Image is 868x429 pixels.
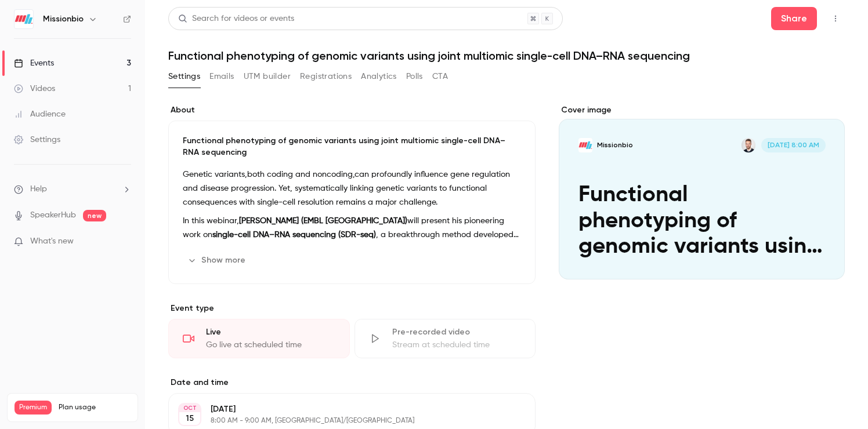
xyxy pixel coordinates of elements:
button: Registrations [300,67,352,86]
label: About [168,104,536,116]
iframe: Noticeable Trigger [117,237,131,247]
button: Show more [183,251,252,270]
button: UTM builder [244,67,291,86]
div: OCT [179,404,200,412]
img: Missionbio [15,10,33,28]
label: Date and time [168,377,536,388]
button: Share [771,7,817,30]
li: help-dropdown-opener [14,183,131,195]
span: What's new [30,235,74,248]
p: Genetic variants,both coding and noncoding,can profoundly influence gene regulation and disease p... [183,168,521,209]
p: In this webinar, will present his pioneering work on , a breakthrough method developed to simulta... [183,214,521,242]
label: Cover image [559,104,845,116]
a: SpeakerHub [30,209,76,221]
div: LiveGo live at scheduled time [168,319,350,358]
div: Videos [14,83,55,94]
h6: Missionbio [43,13,84,25]
h1: Functional phenotyping of genomic variants using joint multiomic single-cell DNA–RNA sequencing [168,49,845,63]
div: Search for videos or events [178,13,294,25]
div: Live [206,326,335,338]
section: Cover image [559,104,845,279]
button: CTA [432,67,448,86]
button: Analytics [361,67,397,86]
p: Functional phenotyping of genomic variants using joint multiomic single-cell DNA–RNA sequencing [183,135,521,158]
div: Events [14,57,54,69]
button: Polls [406,67,423,86]
span: new [83,210,106,221]
div: Settings [14,134,60,146]
div: Pre-recorded video [392,326,522,338]
p: 8:00 AM - 9:00 AM, [GEOGRAPHIC_DATA]/[GEOGRAPHIC_DATA] [211,416,474,426]
p: [DATE] [211,403,474,415]
p: Event type [168,303,536,314]
div: Pre-recorded videoStream at scheduled time [355,319,536,358]
button: Emails [209,67,234,86]
strong: single-cell DNA–RNA sequencing (SDR-seq) [212,231,376,239]
p: 15 [186,413,194,424]
div: Audience [14,108,66,120]
span: Help [30,183,47,195]
div: Stream at scheduled time [392,339,522,351]
span: Plan usage [59,403,131,412]
span: Premium [15,401,52,415]
div: Go live at scheduled time [206,339,335,351]
strong: [PERSON_NAME] (EMBL [GEOGRAPHIC_DATA]) [239,217,407,225]
button: Settings [168,67,200,86]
